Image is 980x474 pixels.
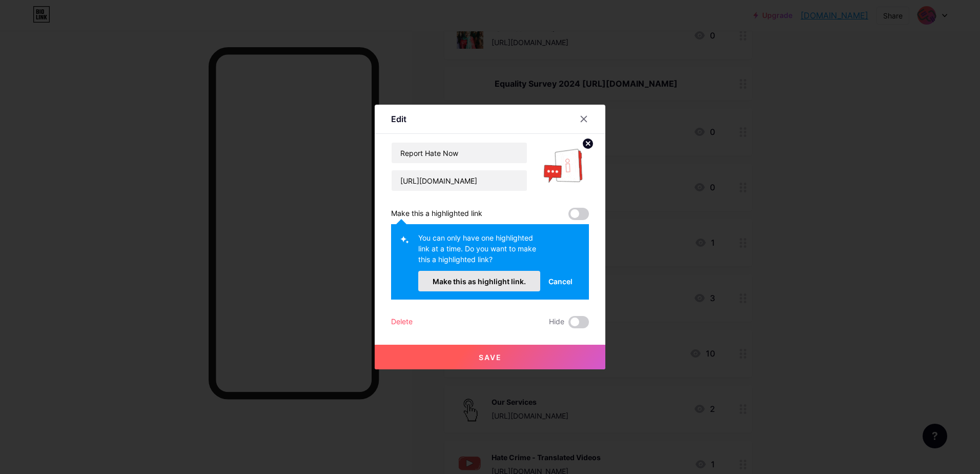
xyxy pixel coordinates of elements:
span: Cancel [548,276,573,287]
div: Delete [391,316,413,328]
input: URL [392,170,527,191]
button: Make this as highlight link. [418,271,540,291]
div: Edit [391,113,406,125]
span: Save [479,353,502,362]
div: Make this a highlighted link [391,208,482,220]
button: Save [375,345,605,369]
img: link_thumbnail [540,142,589,191]
span: Hide [549,316,564,328]
div: You can only have one highlighted link at a time. Do you want to make this a highlighted link? [418,232,540,271]
button: Cancel [540,271,581,291]
span: Make this as highlight link. [433,277,526,286]
input: Title [392,143,527,163]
